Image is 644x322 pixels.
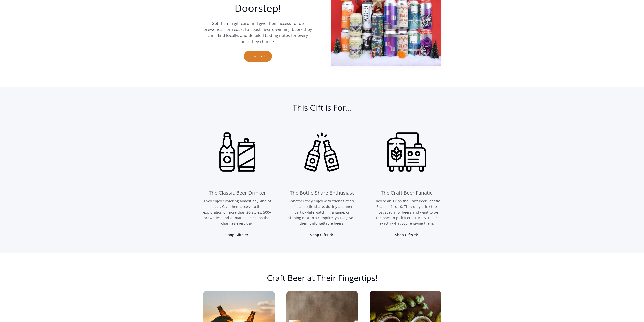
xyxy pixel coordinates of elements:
[203,273,441,288] h2: Craft Beer at Their Fingertips!
[209,189,266,197] div: The Classic Beer Drinker
[290,189,354,197] div: The Bottle Share Enthusiast
[395,232,419,237] a: Shop Gifts
[395,232,413,237] div: Shop Gifts
[310,232,328,237] div: Shop Gifts
[244,51,272,62] a: Buy Gift
[225,232,249,237] a: Shop Gifts
[310,232,334,237] a: Shop Gifts
[372,198,441,226] p: They're an 11 on the Craft Beer Fanatic Scale of 1 to 10. They only drink the most special of bee...
[381,189,432,197] div: The Craft Beer Fanatic
[203,103,441,118] h2: This Gift is For...
[225,232,243,237] div: Shop Gifts
[203,20,313,45] p: Get them a gift card and give them access to top breweries from coast to coast, award-winning bee...
[203,198,272,226] p: They enjoy exploring almost any kind of beer. Give them access to the exploration of more than 20...
[288,198,356,226] p: Whether they enjoy with friends at an official bottle share, during a dinner party, while watchin...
